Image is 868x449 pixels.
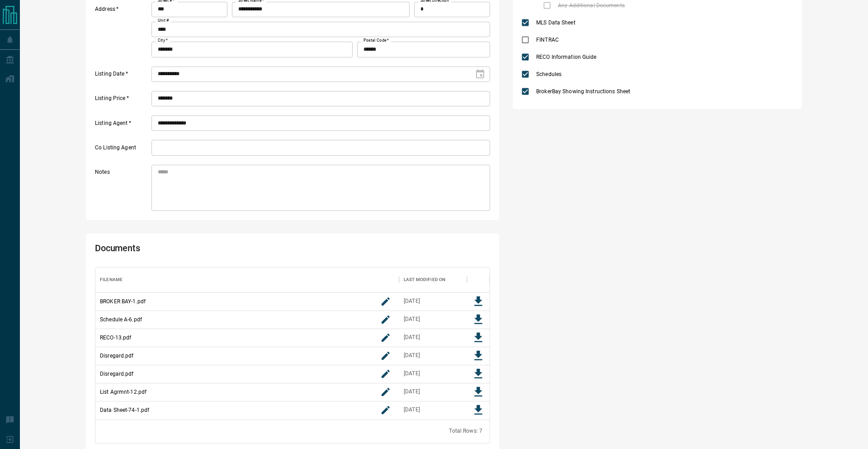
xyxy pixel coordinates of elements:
[556,1,627,10] span: Any Additional Documents
[404,388,420,396] div: Sep 11, 2025
[95,144,149,156] label: Co Listing Agent
[469,365,487,383] button: Download File
[449,427,482,435] div: Total Rows: 7
[534,53,599,61] span: RECO Information Guide
[404,352,420,359] div: Sep 11, 2025
[399,267,467,292] div: Last Modified On
[404,315,420,323] div: Sep 10, 2025
[534,87,632,96] span: BrokerBay Showing Instructions Sheet
[469,347,487,365] button: Download File
[100,267,123,292] div: Filename
[100,315,142,324] p: Schedule A-6.pdf
[158,18,169,24] label: Unit #
[404,406,420,414] div: Sep 11, 2025
[158,38,168,43] label: City
[469,292,487,310] button: Download File
[95,243,332,258] h2: Documents
[100,406,149,414] p: Data Sheet-74-1.pdf
[95,95,149,106] label: Listing Price
[100,334,131,342] p: RECO-13.pdf
[363,38,389,43] label: Postal Code
[469,383,487,401] button: Download File
[95,5,149,57] label: Address
[95,119,149,131] label: Listing Agent
[95,168,149,211] label: Notes
[404,267,445,292] div: Last Modified On
[469,329,487,347] button: Download File
[534,70,564,78] span: Schedules
[534,19,578,27] span: MLS Data Sheet
[377,310,395,329] button: rename button
[377,365,395,383] button: rename button
[404,370,420,377] div: Sep 11, 2025
[377,401,395,419] button: rename button
[377,292,395,310] button: rename button
[469,310,487,329] button: Download File
[100,297,146,306] p: BROKER BAY-1.pdf
[100,388,146,396] p: List Agrmnt-12.pdf
[404,334,420,341] div: Sep 10, 2025
[95,70,149,82] label: Listing Date
[377,347,395,365] button: rename button
[534,36,561,44] span: FINTRAC
[404,297,420,305] div: Sep 10, 2025
[95,267,399,292] div: Filename
[377,383,395,401] button: rename button
[100,370,133,378] p: Disregard.pdf
[100,352,133,360] p: Disregard.pdf
[377,329,395,347] button: rename button
[469,401,487,419] button: Download File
